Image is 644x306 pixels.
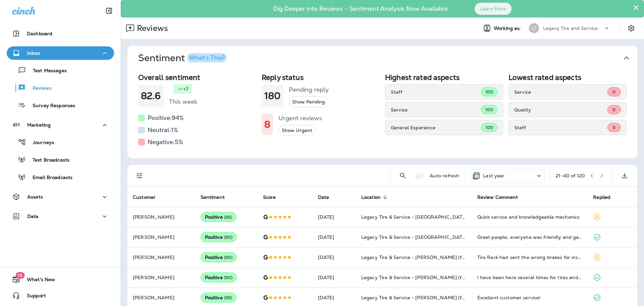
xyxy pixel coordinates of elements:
p: Auto refresh [430,173,460,178]
h5: Neutral: 1 % [148,125,178,135]
button: Search Reviews [396,169,410,182]
div: SentimentWhat's This? [127,71,637,158]
td: [DATE] [313,267,356,288]
button: Show Urgent [278,125,316,136]
span: Legacy Tire & Service - [GEOGRAPHIC_DATA] (formerly Magic City Tire & Service) [361,234,550,240]
span: Review Comment [477,194,518,200]
span: 100 [485,107,493,113]
p: Reviews [26,85,52,92]
div: Tire Rack had sent the wrong brakes for installation, but Chelsea Tire Pros went out of their way... [477,254,583,261]
p: Data [27,214,39,219]
p: Quality [514,107,607,113]
div: Positive [201,212,237,222]
button: Marketing [7,118,114,132]
span: Sentiment [201,194,225,200]
span: 0 [612,89,615,95]
span: Location [361,194,389,200]
span: 5 [613,125,615,130]
h2: Overall sentiment [138,73,256,82]
span: 100 [485,89,493,95]
div: LT [529,23,539,33]
h1: Sentiment [138,52,227,64]
p: Staff [391,89,481,95]
p: [PERSON_NAME] [133,295,190,300]
p: Text Messages [26,68,67,74]
button: 19What's New [7,273,114,286]
button: Collapse Sidebar [100,4,118,17]
h2: Highest rated aspects [385,73,503,82]
div: Great people, everyone was friendly and gave me a fair price for the removal and installation of ... [477,234,583,241]
span: Score [263,194,285,200]
p: Email Broadcasts [26,175,72,181]
button: Show Pending [289,96,328,107]
button: Filters [133,169,146,182]
span: Legacy Tire & Service - [PERSON_NAME] (formerly Chelsea Tire Pros) [361,254,523,260]
span: Customer [133,194,164,200]
h5: Positive: 94 % [148,113,184,123]
h1: 82.6 [141,90,161,101]
span: Legacy Tire & Service - [PERSON_NAME] (formerly Chelsea Tire Pros) [361,295,523,301]
div: Positive [201,232,237,242]
p: Marketing [27,122,51,128]
button: Survey Responses [7,98,114,112]
p: Dig Deeper into Reviews - Sentiment Analysis Now Available [254,8,467,10]
button: Dashboard [7,27,114,40]
td: [DATE] [313,227,356,247]
h5: Negative: 5 % [148,137,183,147]
span: 19 [15,272,24,279]
h2: Lowest rated aspects [508,73,627,82]
p: General Experience [391,125,481,130]
button: Export as CSV [618,169,631,182]
button: Text Broadcasts [7,152,114,167]
div: Excellent customer service! [477,294,583,301]
h5: Urgent reviews [278,113,322,124]
button: Support [7,289,114,302]
p: Survey Responses [26,103,75,109]
button: Email Broadcasts [7,170,114,184]
p: [PERSON_NAME] [133,255,190,260]
button: Reviews [7,81,114,95]
span: What's New [20,277,55,285]
button: Text Messages [7,63,114,77]
h5: This week [169,96,197,107]
div: I have been here several times for tires and service! Always treated so nice and the work is alwa... [477,274,583,281]
span: Replied [593,194,619,200]
button: Close [633,2,639,13]
p: [PERSON_NAME] [133,234,190,240]
div: Positive [201,272,237,282]
span: ( 90 ) [224,255,233,260]
span: Sentiment [201,194,233,200]
span: 0 [612,107,615,113]
span: ( 85 ) [224,214,232,220]
p: Dashboard [27,31,52,36]
span: Legacy Tire & Service - [PERSON_NAME] (formerly Chelsea Tire Pros) [361,274,523,280]
p: +7 [183,86,188,92]
span: Score [263,194,276,200]
p: Inbox [27,50,40,56]
div: 21 - 40 of 120 [556,173,585,178]
p: Last year [483,173,504,178]
button: What's This? [187,53,227,62]
div: What's This? [189,55,225,61]
span: Working as: [494,26,522,31]
p: Staff [514,125,607,130]
span: Location [361,194,381,200]
h2: Reply status [262,73,380,82]
span: ( 90 ) [224,234,233,240]
p: Legacy Tire and Service [543,26,598,31]
button: Settings [625,22,637,34]
button: Learn More [475,3,512,15]
td: [DATE] [313,247,356,267]
p: Reviews [134,23,168,33]
span: 100 [485,125,493,130]
p: [PERSON_NAME] [133,275,190,280]
p: Assets [27,194,43,200]
div: Quick service and knowledgeable mechanics [477,214,583,220]
span: Date [318,194,338,200]
span: Replied [593,194,610,200]
span: Date [318,194,329,200]
p: Service [514,89,607,95]
p: Text Broadcasts [26,157,69,164]
button: SentimentWhat's This? [133,46,643,71]
button: Assets [7,190,114,204]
